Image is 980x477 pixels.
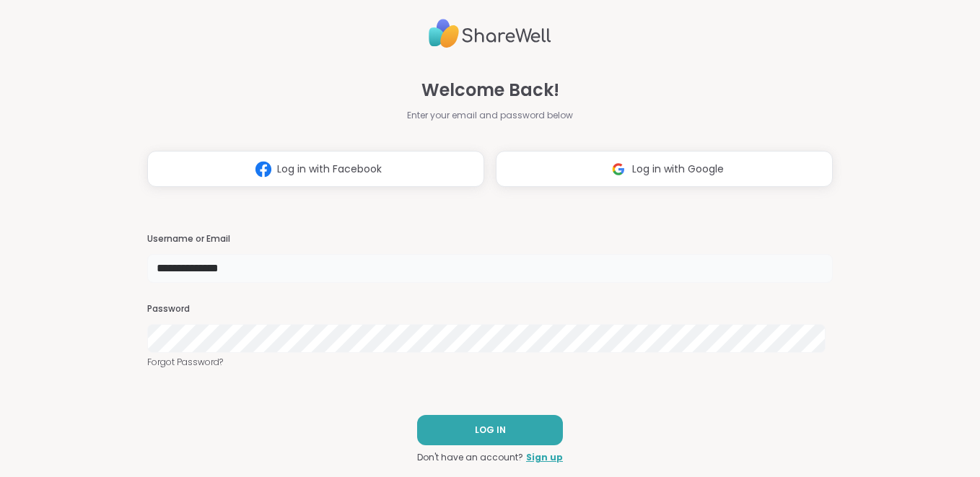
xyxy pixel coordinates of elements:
span: Log in with Google [632,162,724,177]
a: Forgot Password? [147,356,834,369]
span: Don't have an account? [417,451,523,464]
span: LOG IN [475,424,506,437]
img: ShareWell Logomark [250,156,277,183]
span: Enter your email and password below [407,109,573,122]
span: Log in with Facebook [277,162,382,177]
img: ShareWell Logo [429,13,551,54]
button: LOG IN [417,415,563,445]
button: Log in with Google [496,151,833,187]
a: Sign up [526,451,563,464]
h3: Username or Email [147,233,834,245]
img: ShareWell Logomark [605,156,632,183]
h3: Password [147,303,834,315]
span: Welcome Back! [421,77,559,103]
button: Log in with Facebook [147,151,484,187]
